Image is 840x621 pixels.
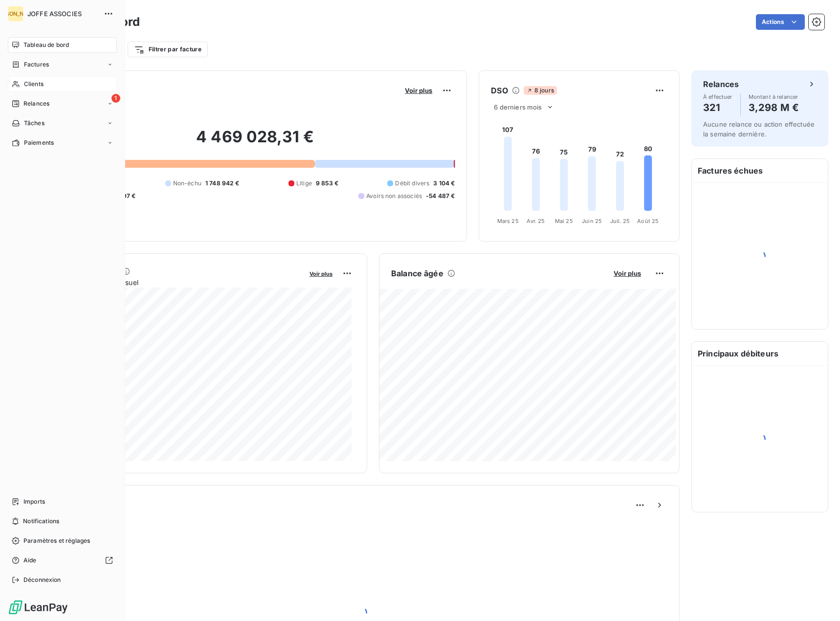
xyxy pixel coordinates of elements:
[756,14,805,30] button: Actions
[391,267,443,279] h6: Balance âgée
[8,553,117,568] a: Aide
[611,269,644,278] button: Voir plus
[23,517,59,526] span: Notifications
[23,41,69,49] span: Tableau de bord
[24,60,49,69] span: Factures
[749,94,799,100] span: Montant à relancer
[27,10,98,18] span: JOFFE ASSOCIES
[610,218,630,224] tspan: Juil. 25
[524,86,557,95] span: 8 jours
[24,138,54,147] span: Paiements
[8,96,117,111] a: 1Relances
[402,86,435,95] button: Voir plus
[128,42,208,57] button: Filtrer par facture
[23,99,49,108] span: Relances
[749,100,799,115] h4: 3,298 M €
[527,218,545,224] tspan: Avr. 25
[8,599,68,615] img: Logo LeanPay
[426,192,455,200] span: -54 487 €
[497,218,519,224] tspan: Mars 25
[703,94,732,100] span: À effectuer
[24,80,44,89] span: Clients
[173,179,201,188] span: Non-échu
[614,269,641,277] span: Voir plus
[55,277,303,288] span: Chiffre d'affaires mensuel
[8,76,117,92] a: Clients
[309,270,332,277] span: Voir plus
[205,179,240,188] span: 1 748 942 €
[494,103,542,111] span: 6 derniers mois
[296,179,312,188] span: Litige
[8,533,117,549] a: Paramètres et réglages
[23,497,45,506] span: Imports
[692,159,828,182] h6: Factures échues
[582,218,602,224] tspan: Juin 25
[405,87,432,94] span: Voir plus
[395,179,429,188] span: Débit divers
[491,85,508,96] h6: DSO
[24,119,44,128] span: Tâches
[433,179,455,188] span: 3 104 €
[23,576,61,584] span: Déconnexion
[703,120,815,138] span: Aucune relance ou action effectuée la semaine dernière.
[8,6,23,22] div: [PERSON_NAME]
[703,100,732,115] h4: 321
[366,192,422,200] span: Avoirs non associés
[555,218,573,224] tspan: Mai 25
[8,135,117,151] a: Paiements
[23,536,90,545] span: Paramètres et réglages
[316,179,338,188] span: 9 853 €
[8,494,117,510] a: Imports
[8,37,117,53] a: Tableau de bord
[638,218,659,224] tspan: Août 25
[8,57,117,72] a: Factures
[692,342,828,365] h6: Principaux débiteurs
[703,78,739,90] h6: Relances
[23,556,37,565] span: Aide
[55,127,455,156] h2: 4 469 028,31 €
[8,115,117,131] a: Tâches
[307,269,335,278] button: Voir plus
[111,94,120,103] span: 1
